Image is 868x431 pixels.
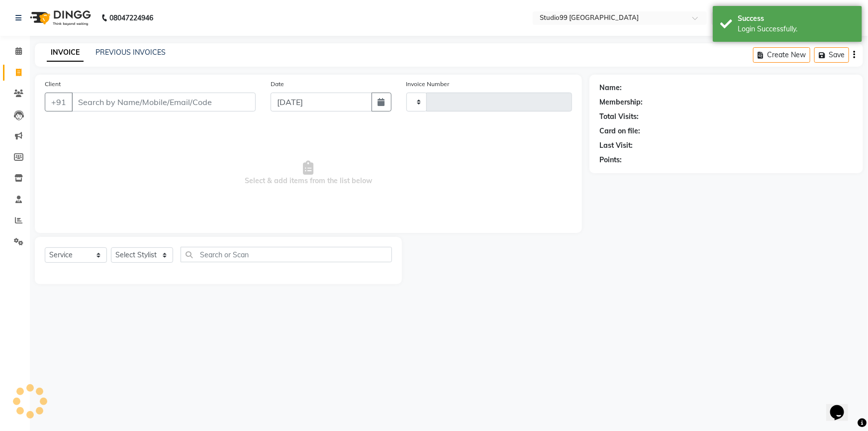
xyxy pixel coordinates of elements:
[753,47,810,63] button: Create New
[45,93,73,111] button: +91
[25,4,94,32] img: logo
[181,247,392,262] input: Search or Scan
[738,13,855,24] div: Success
[109,4,153,32] b: 08047224946
[599,83,622,93] div: Name:
[599,97,643,108] div: Membership:
[45,80,61,89] label: Client
[738,24,855,34] div: Login Successfully.
[599,155,622,165] div: Points:
[826,391,858,421] iframe: chat widget
[599,126,640,136] div: Card on file:
[47,44,84,62] a: INVOICE
[814,47,849,63] button: Save
[271,80,284,89] label: Date
[96,48,166,57] a: PREVIOUS INVOICES
[45,123,572,223] span: Select & add items from the list below
[599,111,639,122] div: Total Visits:
[72,93,256,111] input: Search by Name/Mobile/Email/Code
[406,80,450,89] label: Invoice Number
[599,140,633,151] div: Last Visit:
